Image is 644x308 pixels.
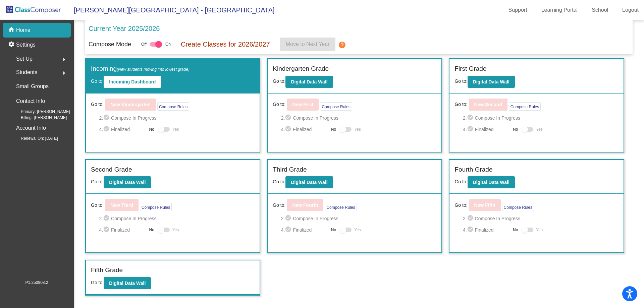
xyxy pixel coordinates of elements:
[536,125,543,133] span: Yes
[99,214,255,223] span: 2. Compose In Progress
[474,102,502,107] b: New Second
[454,165,492,175] label: Fourth Grade
[536,226,543,234] span: Yes
[181,39,270,49] p: Create Classes for 2026/2027
[320,102,352,111] button: Compose Rules
[91,165,132,175] label: Second Grade
[586,5,613,15] a: School
[16,26,31,34] p: Home
[16,82,49,91] p: Small Groups
[105,99,156,111] button: New Kindergarten
[110,102,151,107] b: New Kindergarten
[91,202,104,209] span: Go to:
[285,226,293,234] mat-icon: check_circle
[110,202,133,208] b: New Third
[10,109,70,115] span: Primary: [PERSON_NAME]
[454,179,467,184] span: Go to:
[60,69,68,77] mat-icon: arrow_right
[16,68,37,77] span: Students
[454,78,467,84] span: Go to:
[103,114,111,122] mat-icon: check_circle
[165,41,171,47] span: On
[141,41,147,47] span: Off
[99,226,146,234] span: 4. Finalized
[467,226,475,234] mat-icon: check_circle
[287,99,319,111] button: New First
[285,176,333,188] button: Digital Data Wall
[91,64,190,74] label: Incoming
[103,214,111,223] mat-icon: check_circle
[474,202,495,208] b: New Fifth
[149,227,154,233] span: No
[104,76,161,88] button: Incoming Dashboard
[285,114,293,122] mat-icon: check_circle
[454,64,486,74] label: First Grade
[473,79,509,84] b: Digital Data Wall
[104,277,151,289] button: Digital Data Wall
[105,199,139,211] button: New Third
[60,56,68,64] mat-icon: arrow_right
[16,41,36,49] p: Settings
[292,102,313,107] b: New First
[140,203,172,211] button: Compose Rules
[103,125,111,133] mat-icon: check_circle
[91,265,123,275] label: Fifth Grade
[172,125,179,133] span: Yes
[513,126,518,132] span: No
[463,214,619,223] span: 2. Compose In Progress
[502,203,534,211] button: Compose Rules
[109,180,146,185] b: Digital Data Wall
[67,5,275,15] span: [PERSON_NAME][GEOGRAPHIC_DATA] - [GEOGRAPHIC_DATA]
[292,202,318,208] b: New Fourth
[463,226,509,234] span: 4. Finalized
[280,38,335,51] button: Move to Next Year
[273,101,285,108] span: Go to:
[149,126,154,132] span: No
[286,41,330,47] span: Move to Next Year
[273,165,307,175] label: Third Grade
[172,226,179,234] span: Yes
[285,214,293,223] mat-icon: check_circle
[473,180,509,185] b: Digital Data Wall
[354,125,361,133] span: Yes
[8,26,16,34] mat-icon: home
[91,101,104,108] span: Go to:
[281,214,437,223] span: 2. Compose In Progress
[469,199,501,211] button: New Fifth
[468,176,515,188] button: Digital Data Wall
[354,226,361,234] span: Yes
[273,179,285,184] span: Go to:
[157,102,189,111] button: Compose Rules
[291,79,327,84] b: Digital Data Wall
[503,5,533,15] a: Support
[281,125,328,133] span: 4. Finalized
[16,97,45,106] p: Contact Info
[536,5,583,15] a: Learning Portal
[8,41,16,49] mat-icon: settings
[454,202,467,209] span: Go to:
[10,115,67,121] span: Billing: [PERSON_NAME]
[467,214,475,223] mat-icon: check_circle
[287,199,323,211] button: New Fourth
[469,99,507,111] button: New Second
[99,114,255,122] span: 2. Compose In Progress
[117,67,190,72] span: (New students moving into lowest grade)
[454,101,467,108] span: Go to:
[468,76,515,88] button: Digital Data Wall
[285,125,293,133] mat-icon: check_circle
[91,280,104,285] span: Go to:
[273,202,285,209] span: Go to:
[291,180,327,185] b: Digital Data Wall
[91,78,104,84] span: Go to:
[91,179,104,184] span: Go to:
[10,135,58,141] span: Renewal On: [DATE]
[331,227,336,233] span: No
[109,79,156,84] b: Incoming Dashboard
[285,76,333,88] button: Digital Data Wall
[89,40,131,49] p: Compose Mode
[281,114,437,122] span: 2. Compose In Progress
[16,54,33,64] span: Set Up
[281,226,328,234] span: 4. Finalized
[104,176,151,188] button: Digital Data Wall
[617,5,644,15] a: Logout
